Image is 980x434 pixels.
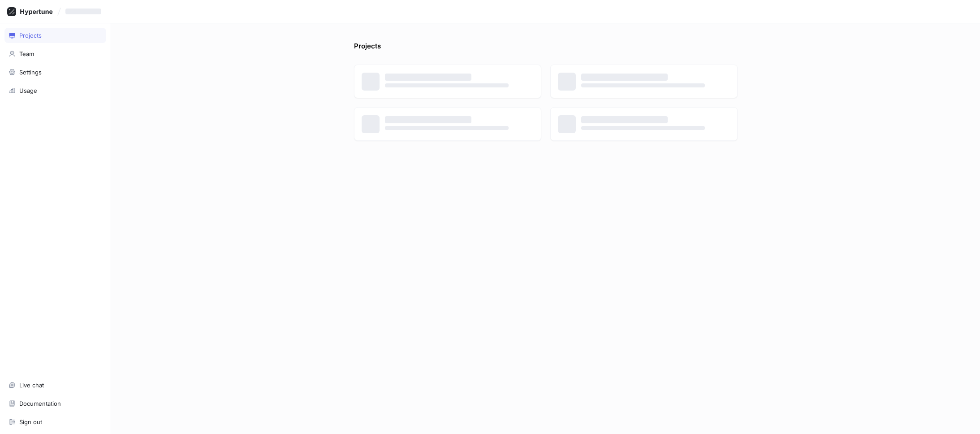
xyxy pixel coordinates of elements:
a: Projects [4,28,106,43]
div: Usage [19,87,37,94]
span: ‌ [581,74,668,81]
div: Live chat [19,382,44,389]
span: ‌ [581,126,705,130]
div: Team [19,50,34,57]
span: ‌ [385,116,472,123]
span: ‌ [385,126,509,130]
a: Team [4,46,106,61]
div: Documentation [19,400,61,407]
div: Sign out [19,418,42,425]
a: Settings [4,65,106,80]
div: Projects [19,32,42,39]
span: ‌ [385,74,472,81]
span: ‌ [581,116,668,123]
div: Settings [19,69,42,76]
button: ‌ [62,4,108,19]
span: ‌ [65,9,101,14]
span: ‌ [581,83,705,87]
a: Usage [4,83,106,98]
a: Documentation [4,396,106,411]
span: ‌ [385,83,509,87]
p: Projects [354,41,381,56]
